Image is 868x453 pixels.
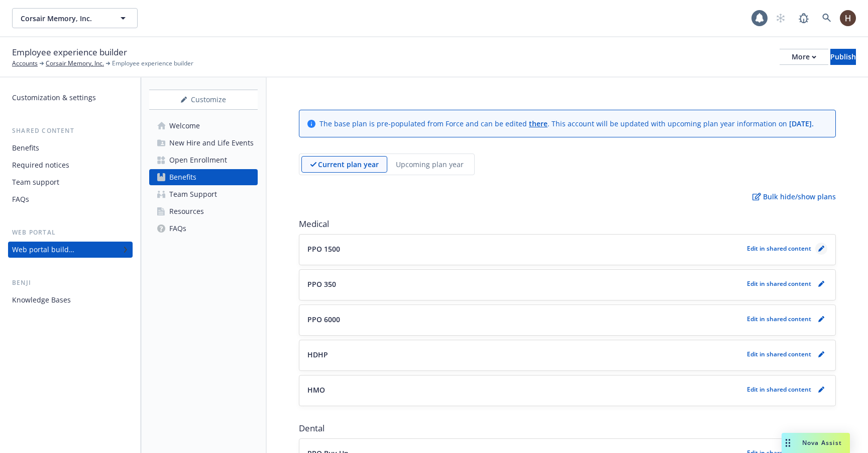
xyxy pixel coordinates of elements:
[782,433,850,453] button: Nova Assist
[149,220,258,237] a: FAQs
[307,279,743,289] button: PPO 350
[12,157,69,173] div: Required notices
[149,135,258,151] a: New Hire and Life Events
[46,59,104,68] a: Corsair Memory, Inc.
[747,315,811,323] p: Edit in shared content
[815,384,827,396] a: pencil
[8,157,133,173] a: Required notices
[307,244,340,254] p: PPO 1500
[149,118,258,134] a: Welcome
[307,385,325,395] p: HMO
[307,244,743,254] button: PPO 1500
[169,135,254,151] div: New Hire and Life Events
[396,159,464,170] p: Upcoming plan year
[12,191,29,207] div: FAQs
[8,174,133,190] a: Team support
[771,8,791,28] a: Start snowing
[149,152,258,168] a: Open Enrollment
[149,186,258,202] a: Team Support
[830,49,856,64] div: Publish
[12,8,138,28] button: Corsair Memory, Inc.
[12,292,71,308] div: Knowledge Bases
[12,242,74,258] div: Web portal builder
[12,90,96,106] div: Customization & settings
[529,119,548,128] a: there
[307,349,328,360] p: HDHP
[747,244,811,253] p: Edit in shared content
[8,292,133,308] a: Knowledge Bases
[817,8,837,28] a: Search
[789,119,814,128] span: [DATE] .
[12,140,39,156] div: Benefits
[8,278,133,288] div: Benji
[8,228,133,238] div: Web portal
[307,314,340,325] p: PPO 6000
[112,59,193,68] span: Employee experience builder
[149,169,258,185] a: Benefits
[782,433,794,453] div: Drag to move
[307,349,743,360] button: HDHP
[149,203,258,219] a: Resources
[802,438,842,447] span: Nova Assist
[815,348,827,360] a: pencil
[169,203,204,219] div: Resources
[307,385,743,395] button: HMO
[840,10,856,26] img: photo
[12,46,127,59] span: Employee experience builder
[299,422,836,434] span: Dental
[318,159,379,170] p: Current plan year
[8,126,133,136] div: Shared content
[169,186,217,202] div: Team Support
[815,278,827,290] a: pencil
[8,140,133,156] a: Benefits
[12,174,59,190] div: Team support
[8,90,133,106] a: Customization & settings
[815,243,827,255] a: pencil
[747,385,811,394] p: Edit in shared content
[8,191,133,207] a: FAQs
[307,279,336,289] p: PPO 350
[169,152,227,168] div: Open Enrollment
[794,8,814,28] a: Report a Bug
[8,242,133,258] a: Web portal builder
[169,169,196,185] div: Benefits
[747,279,811,288] p: Edit in shared content
[815,313,827,325] a: pencil
[12,59,38,68] a: Accounts
[747,350,811,358] p: Edit in shared content
[830,49,856,65] button: Publish
[792,49,816,64] div: More
[319,119,529,128] span: The base plan is pre-populated from Force and can be edited
[149,90,258,109] div: Customize
[752,191,836,202] p: Bulk hide/show plans
[169,220,186,237] div: FAQs
[299,218,836,230] span: Medical
[548,119,789,128] span: . This account will be updated with upcoming plan year information on
[307,314,743,325] button: PPO 6000
[21,13,107,24] span: Corsair Memory, Inc.
[780,49,828,65] button: More
[169,118,200,134] div: Welcome
[149,90,258,110] button: Customize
